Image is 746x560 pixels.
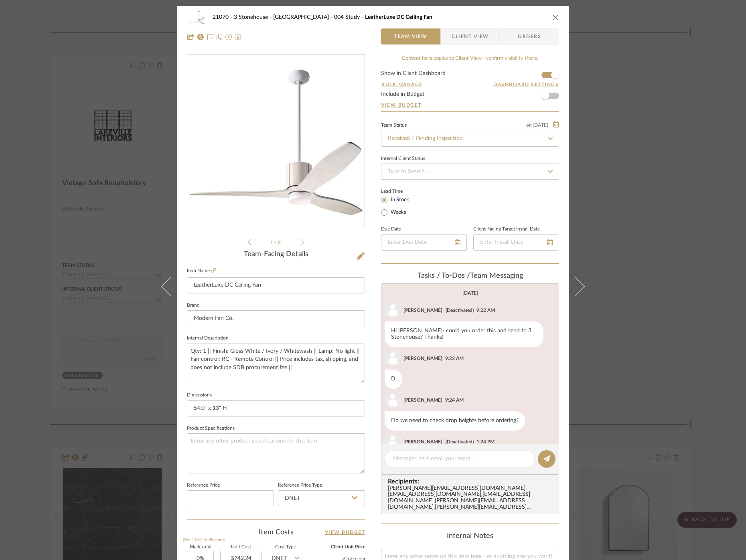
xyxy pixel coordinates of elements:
[235,34,241,40] img: Remove from project
[187,545,214,549] label: Markup %
[381,188,422,195] label: Lead Time
[385,434,401,450] img: user_avatar.png
[385,411,525,431] div: Do we need to check drop heights before ordering?
[493,81,559,88] button: Dashboard Settings
[403,396,442,404] div: [PERSON_NAME]
[325,528,365,537] a: View Budget
[552,14,559,21] button: close
[381,123,407,127] div: Team Status
[187,393,212,397] label: Dimensions
[189,55,363,229] img: 474905d8-b2e5-45d4-bf46-7c6c81febd18_436x436.jpg
[187,277,365,293] input: Enter Item Name
[381,195,422,217] mat-radio-group: Select item type
[418,272,470,279] span: Tasks / To-Dos /
[403,355,442,362] div: [PERSON_NAME]
[187,528,365,537] div: Item Costs
[278,483,322,487] label: Reference Price Type
[473,227,540,231] label: Client-Facing Target Install Date
[274,240,278,245] span: /
[309,545,365,549] label: Client Unit Price
[385,350,401,366] img: user_avatar.png
[452,28,489,44] span: Client View
[381,81,423,88] button: Bulk Manage
[394,28,427,44] span: Team View
[381,102,559,108] a: View Budget
[473,235,559,251] input: Enter Install Date
[388,485,555,511] div: [PERSON_NAME][EMAIL_ADDRESS][DOMAIN_NAME] , [EMAIL_ADDRESS][DOMAIN_NAME] , [EMAIL_ADDRESS][DOMAIN...
[278,240,282,245] span: 3
[403,438,442,445] div: [PERSON_NAME]
[445,396,464,404] div: 9:24 AM
[334,14,365,20] span: 004 Study
[270,240,274,245] span: 1
[381,164,559,180] input: Type to Search…
[445,355,464,362] div: 9:23 AM
[388,478,555,485] span: Recipients:
[187,9,206,25] img: 474905d8-b2e5-45d4-bf46-7c6c81febd18_48x40.jpg
[187,310,365,326] input: Enter Brand
[509,28,550,44] span: Orders
[389,209,406,216] label: Weeks
[220,545,262,549] label: Unit Cost
[476,307,495,314] div: 9:22 AM
[381,227,401,231] label: Due Date
[532,122,549,128] span: [DATE]
[365,14,432,20] span: LeatherLuxe DC Ceiling Fan
[526,123,532,127] span: on
[187,267,216,274] label: Item Name
[476,438,495,445] div: 1:24 PM
[381,131,559,147] input: Type to Search…
[213,14,334,20] span: 21070 - 3 Stonehouse - [GEOGRAPHIC_DATA]
[389,196,409,204] label: In Stock
[385,370,402,389] div: D
[385,392,401,408] img: user_avatar.png
[381,235,467,251] input: Enter Due Date
[268,545,302,549] label: Cost Type
[187,336,229,340] label: Internal Description
[462,290,478,296] div: [DATE]
[187,400,365,416] input: Enter the dimensions of this item
[381,157,425,161] div: Internal Client Status
[187,55,365,229] div: 0
[446,307,474,314] div: (Deactivated)
[403,307,442,314] div: [PERSON_NAME]
[381,272,559,281] div: team Messaging
[385,302,401,318] img: user_avatar.png
[187,250,365,259] div: Team-Facing Details
[381,55,559,63] div: Content here copies to Client View - confirm visibility there.
[385,321,543,347] div: Hi [PERSON_NAME]- could you order this and send to 3 Stonehouse? Thanks!
[446,438,474,445] div: (Deactivated)
[187,427,235,431] label: Product Specifications
[381,532,559,541] div: Internal Notes
[187,483,220,487] label: Reference Price
[187,303,200,307] label: Brand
